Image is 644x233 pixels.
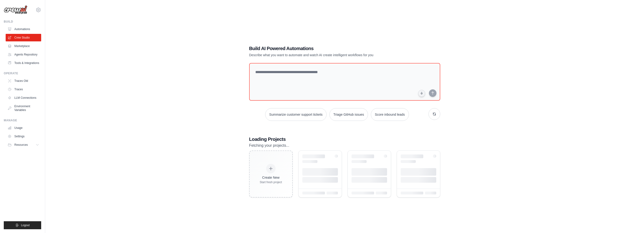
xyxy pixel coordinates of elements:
[4,20,41,24] div: Build
[6,34,41,41] a: Crew Studio
[6,51,41,58] a: Agents Repository
[329,108,368,121] button: Triage GitHub issues
[428,108,440,120] button: Get new suggestions
[6,59,41,67] a: Tools & Integrations
[4,71,41,75] div: Operate
[249,45,407,52] h1: Build AI Powered Automations
[6,103,41,114] a: Environment Variables
[6,42,41,50] a: Marketplace
[371,108,409,121] button: Score inbound leads
[6,141,41,149] button: Resources
[14,143,28,147] span: Resources
[260,175,282,180] div: Create New
[418,90,425,97] button: Click to speak your automation idea
[6,86,41,93] a: Traces
[4,118,41,122] div: Manage
[21,223,30,227] span: Logout
[6,77,41,85] a: Traces Old
[249,142,440,149] p: Fetching your projects...
[6,124,41,132] a: Usage
[249,53,407,57] p: Describe what you want to automate and watch AI create intelligent workflows for you
[265,108,326,121] button: Summarize customer support tickets
[4,5,27,14] img: Logo
[4,221,41,229] button: Logout
[260,180,282,184] div: Start fresh project
[6,94,41,102] a: LLM Connections
[6,25,41,33] a: Automations
[6,133,41,140] a: Settings
[249,136,440,142] h3: Loading Projects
